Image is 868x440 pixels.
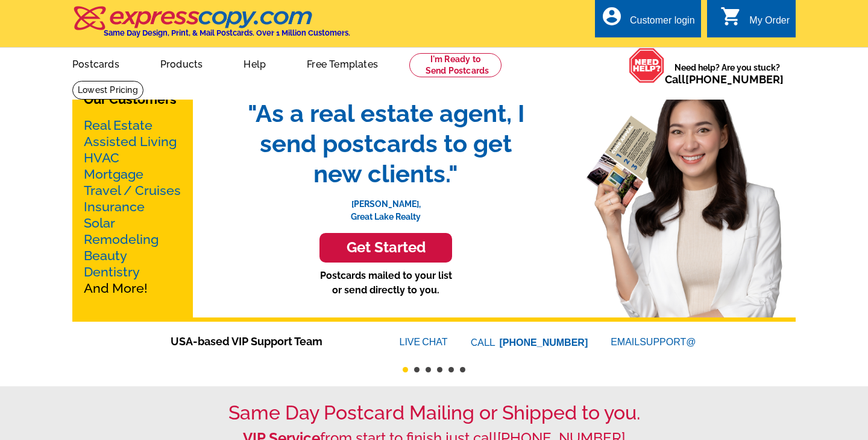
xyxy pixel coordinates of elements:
a: Help [224,49,285,77]
a: Real Estate [84,118,153,133]
a: Products [141,49,222,77]
a: Free Templates [288,49,397,77]
a: Insurance [84,199,145,214]
h4: Same Day Design, Print, & Mail Postcards. Over 1 Million Customers. [104,28,350,37]
a: shopping_cart My Order [720,13,790,28]
a: Beauty [84,248,127,263]
img: help [629,48,665,83]
a: Get Started [235,233,536,263]
a: Postcards [53,49,139,77]
a: [PHONE_NUMBER] [500,337,588,348]
a: LIVECHAT [400,337,448,347]
span: Need help? Are you stuck? [665,62,790,86]
i: shopping_cart [720,5,742,27]
a: Travel / Cruises [84,183,181,198]
a: Assisted Living [84,134,177,149]
div: Customer login [630,15,695,32]
a: Mortgage [84,167,143,182]
font: SUPPORT@ [640,335,697,349]
p: [PERSON_NAME], Great Lake Realty [235,189,536,223]
h1: Same Day Postcard Mailing or Shipped to you. [72,401,796,424]
button: 5 of 6 [448,367,454,372]
font: LIVE [400,335,423,349]
a: HVAC [84,150,119,165]
a: Dentistry [84,264,140,279]
span: Call [665,73,784,86]
button: 4 of 6 [437,367,442,372]
button: 1 of 6 [403,367,408,372]
div: My Order [749,15,790,32]
button: 3 of 6 [426,367,431,372]
p: And More! [84,117,181,296]
a: Solar [84,215,115,231]
p: Postcards mailed to your list or send directly to you. [235,269,536,298]
a: EMAILSUPPORT@ [611,337,697,347]
a: [PHONE_NUMBER] [685,73,784,86]
a: account_circle Customer login [601,13,695,28]
i: account_circle [601,5,623,27]
button: 2 of 6 [414,367,420,372]
span: "As a real estate agent, I send postcards to get new clients." [235,98,536,189]
h3: Get Started [335,239,437,257]
button: 6 of 6 [460,367,465,372]
a: Same Day Design, Print, & Mail Postcards. Over 1 Million Customers. [72,14,350,37]
a: Remodeling [84,232,159,247]
span: USA-based VIP Support Team [171,333,363,349]
font: CALL [471,336,497,350]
